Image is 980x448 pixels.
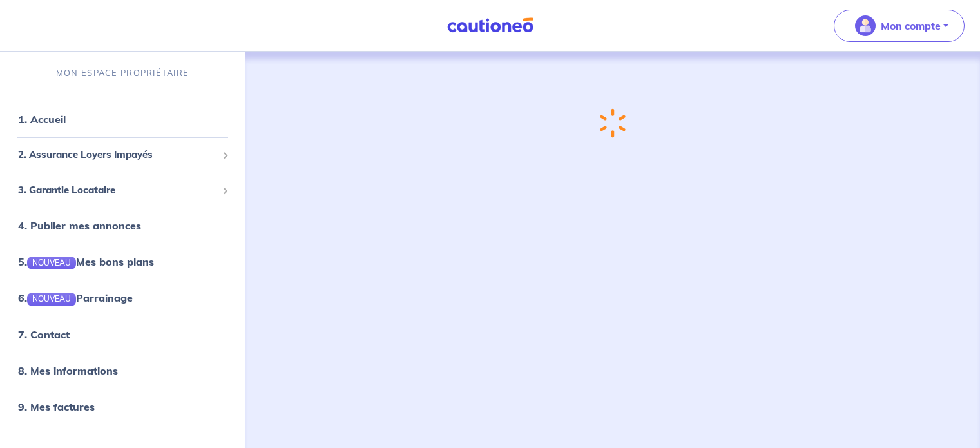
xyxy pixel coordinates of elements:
a: 6.NOUVEAUParrainage [18,291,133,304]
div: 1. Accueil [5,106,240,132]
div: 9. Mes factures [5,394,240,420]
img: illu_account_valid_menu.svg [855,15,876,36]
div: 6.NOUVEAUParrainage [5,285,240,311]
img: loading-spinner [600,108,626,138]
a: 7. Contact [18,328,70,341]
p: MON ESPACE PROPRIÉTAIRE [56,67,189,79]
div: 5.NOUVEAUMes bons plans [5,249,240,275]
div: 3. Garantie Locataire [5,178,240,203]
a: 9. Mes factures [18,400,95,413]
p: Mon compte [881,18,941,34]
div: 8. Mes informations [5,358,240,384]
a: 4. Publier mes annonces [18,219,141,232]
div: 7. Contact [5,322,240,347]
button: illu_account_valid_menu.svgMon compte [834,10,965,42]
div: 4. Publier mes annonces [5,213,240,239]
a: 5.NOUVEAUMes bons plans [18,255,154,268]
span: 3. Garantie Locataire [18,183,217,198]
a: 8. Mes informations [18,364,118,377]
div: 2. Assurance Loyers Impayés [5,142,240,168]
img: Cautioneo [442,17,539,34]
span: 2. Assurance Loyers Impayés [18,148,217,162]
a: 1. Accueil [18,113,66,126]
